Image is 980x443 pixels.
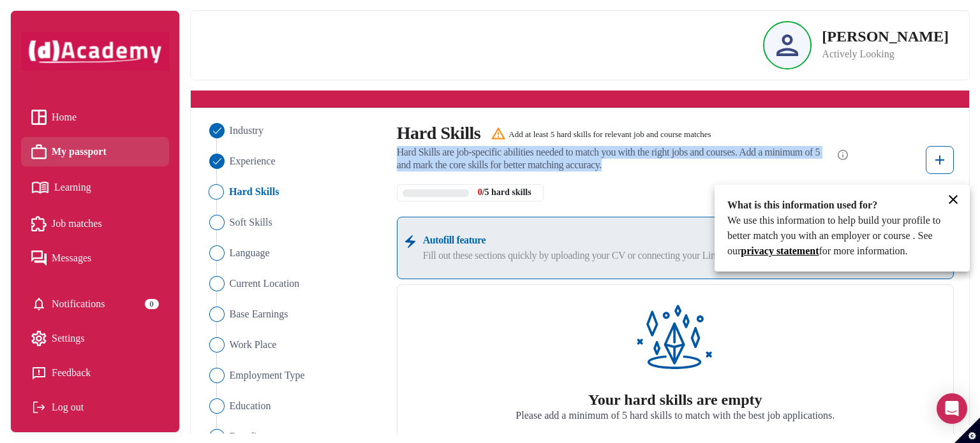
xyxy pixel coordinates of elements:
div: We use this information to help build your profile to better match you with an employer or course... [727,198,957,259]
div: Open Intercom Messenger [937,393,967,424]
button: Set cookie preferences [954,418,980,443]
a: privacy statement [741,245,819,256]
b: What is this information used for? [727,200,877,210]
